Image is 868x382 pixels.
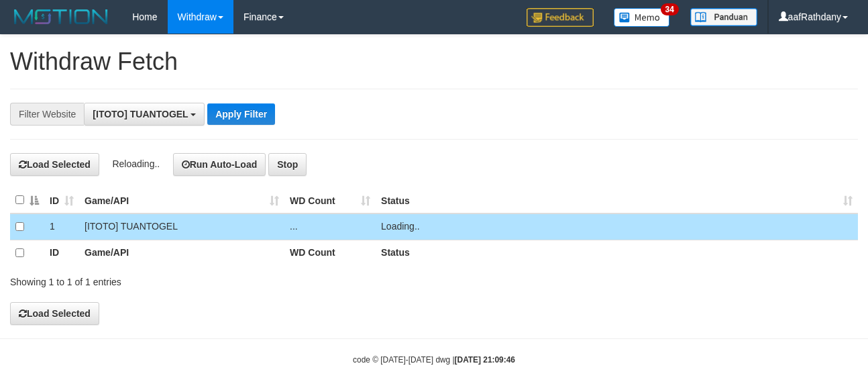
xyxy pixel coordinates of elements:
img: Button%20Memo.svg [614,8,670,27]
img: panduan.png [690,8,757,26]
td: [ITOTO] TUANTOGEL [79,213,284,240]
th: WD Count: activate to sort column ascending [284,187,376,213]
button: Load Selected [10,302,99,325]
th: ID [44,240,79,266]
span: ... [290,221,298,232]
span: Reloading.. [112,158,160,169]
th: Game/API: activate to sort column ascending [79,187,284,213]
span: [ITOTO] TUANTOGEL [93,109,188,120]
h1: Withdraw Fetch [10,48,858,75]
span: 34 [661,3,679,15]
th: Status [376,240,858,266]
td: 1 [44,213,79,240]
button: Stop [268,153,307,176]
div: Filter Website [10,103,84,126]
button: [ITOTO] TUANTOGEL [84,103,205,126]
img: MOTION_logo.png [10,7,112,27]
strong: [DATE] 21:09:46 [455,355,515,365]
th: WD Count [284,240,376,266]
th: Game/API [79,240,284,266]
span: Loading.. [381,221,420,232]
img: Feedback.jpg [527,8,594,27]
th: Status: activate to sort column ascending [376,187,858,213]
small: code © [DATE]-[DATE] dwg | [353,355,515,365]
button: Run Auto-Load [173,153,266,176]
button: Apply Filter [207,103,275,125]
th: ID: activate to sort column ascending [44,187,79,213]
div: Showing 1 to 1 of 1 entries [10,270,351,289]
button: Load Selected [10,153,99,176]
